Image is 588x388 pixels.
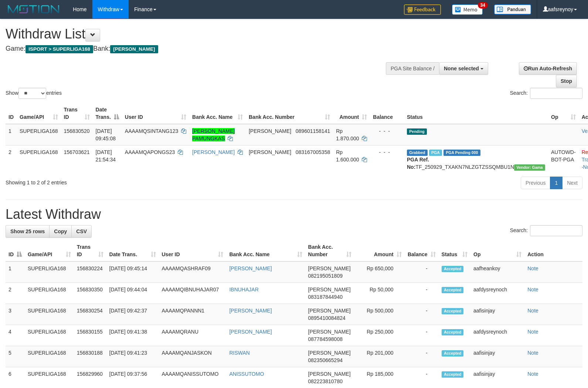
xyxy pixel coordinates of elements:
[354,304,404,325] td: Rp 500,000
[159,261,227,283] td: AAAAMQASHRAF09
[354,346,404,367] td: Rp 201,000
[442,308,464,314] span: Accepted
[74,304,106,325] td: 156830254
[249,149,291,155] span: [PERSON_NAME]
[25,240,74,261] th: Game/API: activate to sort column ascending
[470,283,524,304] td: aafdysreynoch
[405,304,439,325] td: -
[407,157,429,170] b: PGA Ref. No:
[354,261,404,283] td: Rp 650,000
[514,164,545,171] span: Vendor URL: https://trx31.1velocity.biz
[478,2,488,9] span: 34
[308,350,351,356] span: [PERSON_NAME]
[308,294,343,300] span: Copy 083187844940 to clipboard
[354,240,404,261] th: Amount: activate to sort column ascending
[308,378,343,384] span: Copy 082223810780 to clipboard
[159,304,227,325] td: AAAAMQPANNN1
[308,265,351,271] span: [PERSON_NAME]
[18,88,46,99] select: Showentries
[470,304,524,325] td: aafisinjay
[442,371,464,378] span: Accepted
[17,103,61,124] th: Game/API: activate to sort column ascending
[229,329,272,335] a: [PERSON_NAME]
[308,273,343,279] span: Copy 082195051809 to clipboard
[229,265,272,271] a: [PERSON_NAME]
[74,283,106,304] td: 156830350
[122,103,189,124] th: User ID: activate to sort column ascending
[110,45,158,53] span: [PERSON_NAME]
[470,325,524,346] td: aafdysreynoch
[527,350,538,356] a: Note
[25,346,74,367] td: SUPERLIGA168
[64,128,90,134] span: 156830520
[71,225,92,238] a: CSV
[96,149,116,163] span: [DATE] 21:54:34
[510,88,582,99] label: Search:
[6,145,17,174] td: 2
[354,325,404,346] td: Rp 250,000
[305,240,355,261] th: Bank Acc. Number: activate to sort column ascending
[26,45,93,53] span: ISPORT > SUPERLIGA168
[6,4,62,15] img: MOTION_logo.png
[404,4,441,15] img: Feedback.jpg
[159,346,227,367] td: AAAAMQANJASKON
[10,228,45,234] span: Show 25 rows
[333,103,370,124] th: Amount: activate to sort column ascending
[442,350,464,357] span: Accepted
[373,148,401,156] div: - - -
[6,325,25,346] td: 4
[550,177,562,189] a: 1
[336,149,359,163] span: Rp 1.600.000
[530,88,582,99] input: Search:
[106,240,159,261] th: Date Trans.: activate to sort column ascending
[229,350,249,356] a: RISWAN
[106,261,159,283] td: [DATE] 09:45:14
[159,240,227,261] th: User ID: activate to sort column ascending
[296,128,330,134] span: Copy 089601158141 to clipboard
[74,240,106,261] th: Trans ID: activate to sort column ascending
[404,103,548,124] th: Status
[192,128,235,141] a: [PERSON_NAME] PAMUNGKAS
[76,228,87,234] span: CSV
[25,283,74,304] td: SUPERLIGA168
[159,283,227,304] td: AAAAMQIBNUHAJAR07
[354,283,404,304] td: Rp 50,000
[6,103,17,124] th: ID
[106,304,159,325] td: [DATE] 09:42:37
[125,149,175,155] span: AAAAMQAPONGS23
[548,103,579,124] th: Op: activate to sort column ascending
[25,261,74,283] td: SUPERLIGA168
[336,128,359,141] span: Rp 1.870.000
[93,103,122,124] th: Date Trans.: activate to sort column descending
[470,261,524,283] td: aafheankoy
[6,283,25,304] td: 2
[6,346,25,367] td: 5
[519,62,577,75] a: Run Auto-Refresh
[74,346,106,367] td: 156830188
[442,329,464,335] span: Accepted
[439,62,488,75] button: None selected
[470,240,524,261] th: Op: activate to sort column ascending
[548,145,579,174] td: AUTOWD-BOT-PGA
[6,124,17,145] td: 1
[17,145,61,174] td: SUPERLIGA168
[521,177,550,189] a: Previous
[562,177,582,189] a: Next
[159,325,227,346] td: AAAAMQRANU
[25,304,74,325] td: SUPERLIGA168
[527,371,538,377] a: Note
[106,346,159,367] td: [DATE] 09:41:23
[64,149,90,155] span: 156703621
[6,240,25,261] th: ID: activate to sort column descending
[405,261,439,283] td: -
[308,357,343,363] span: Copy 082350665294 to clipboard
[54,228,67,234] span: Copy
[17,124,61,145] td: SUPERLIGA168
[189,103,246,124] th: Bank Acc. Name: activate to sort column ascending
[494,4,531,14] img: panduan.png
[229,308,272,314] a: [PERSON_NAME]
[308,336,343,342] span: Copy 087784598008 to clipboard
[6,225,50,238] a: Show 25 rows
[61,103,93,124] th: Trans ID: activate to sort column ascending
[6,176,239,186] div: Showing 1 to 2 of 2 entries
